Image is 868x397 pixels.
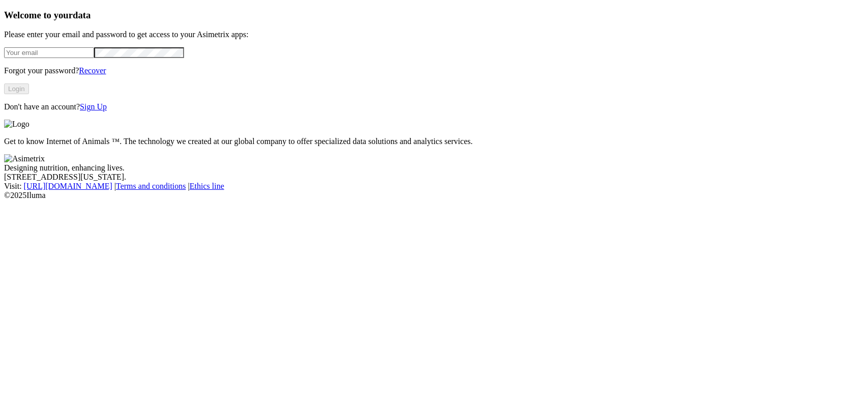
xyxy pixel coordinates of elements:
div: [STREET_ADDRESS][US_STATE]. [4,173,864,182]
input: Your email [4,47,94,58]
h3: Welcome to your [4,10,864,21]
a: Terms and conditions [116,182,186,190]
p: Get to know Internet of Animals ™. The technology we created at our global company to offer speci... [4,137,864,146]
a: Ethics line [190,182,224,190]
div: Designing nutrition, enhancing lives. [4,163,864,173]
a: Sign Up [80,102,107,111]
div: Visit : | | [4,182,864,191]
button: Login [4,83,29,94]
p: Please enter your email and password to get access to your Asimetrix apps: [4,30,864,39]
p: Forgot your password? [4,66,864,75]
img: Logo [4,120,29,129]
img: Asimetrix [4,154,45,163]
a: [URL][DOMAIN_NAME] [24,182,112,190]
a: Recover [79,66,106,75]
span: data [73,10,91,20]
p: Don't have an account? [4,102,864,111]
div: © 2025 Iluma [4,191,864,200]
